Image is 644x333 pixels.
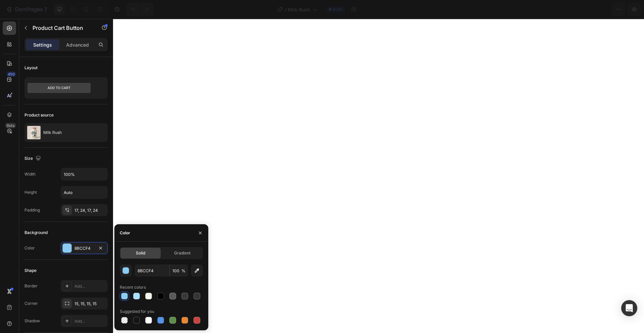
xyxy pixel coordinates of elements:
button: 1 product assigned [507,3,572,16]
button: Publish [599,3,628,16]
div: Publish [605,6,622,13]
div: 15, 15, 15, 15 [74,301,106,307]
button: 7 [3,3,50,16]
p: Milk Rush [43,130,62,135]
div: Recent colors [120,284,146,290]
div: Undo/Redo [126,3,154,16]
div: Color [120,230,130,236]
div: Background [24,230,48,236]
div: Layout [24,65,38,71]
div: 450 [6,72,16,77]
input: Auto [61,186,107,198]
div: Beta [5,123,16,128]
p: 7 [44,5,47,13]
div: Add... [74,318,106,324]
div: Shadow [24,318,40,324]
div: Shape [24,268,37,274]
div: Width [24,171,36,177]
div: Add... [74,283,106,289]
span: 1 product assigned [513,6,557,13]
div: Padding [24,207,40,213]
button: Save [575,3,597,16]
div: Size [24,154,42,163]
div: 17, 24, 17, 24 [74,207,106,213]
div: Corner [24,300,38,306]
div: 8BCCF4 [74,245,94,251]
span: Draft [333,6,343,12]
div: Height [24,189,37,195]
div: Product source [24,112,54,118]
span: / [285,6,286,13]
div: Open Intercom Messenger [621,300,637,316]
img: product feature img [27,126,41,139]
iframe: Design area [113,19,644,333]
input: Eg: FFFFFF [135,265,169,277]
div: Border [24,283,38,289]
p: Settings [33,41,52,48]
p: Advanced [66,41,89,48]
span: % [181,268,185,274]
span: Milk Rush [288,6,310,13]
div: Suggested for you [120,308,154,315]
input: Auto [61,168,107,180]
span: Solid [136,250,145,256]
p: Product Cart Button [33,24,90,32]
div: Color [24,245,35,251]
span: Save [580,7,591,12]
span: Gradient [174,250,191,256]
